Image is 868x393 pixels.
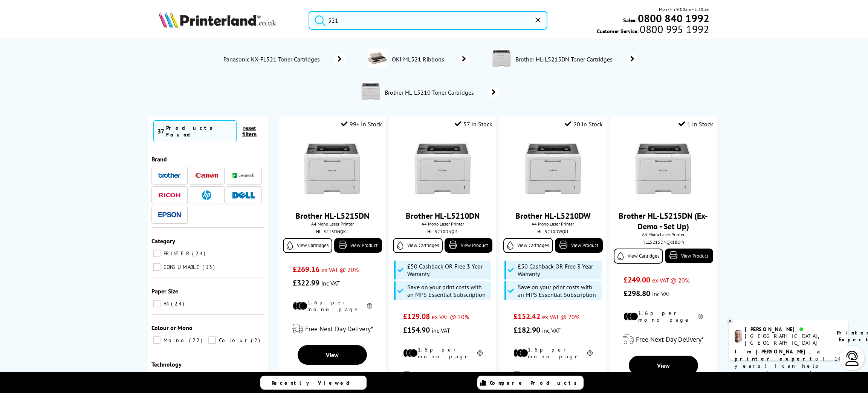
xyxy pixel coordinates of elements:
span: Paper Size [151,287,178,295]
img: HL-L5210-deptimage.jpg [492,49,511,68]
div: HLL5215DNQK1 [285,229,380,234]
a: View [298,345,367,365]
span: 24 [171,300,186,307]
a: Printerland Logo [159,11,299,29]
img: OKI-ML521-conspage.jpg [368,49,387,68]
span: 13 [202,264,217,270]
img: Ricoh [158,193,181,197]
img: brother-HL-L5215DN-front-small.jpg [635,141,692,198]
a: View Product [555,238,603,253]
img: brother-HL-L5210DW-font-small.jpg [525,141,581,198]
img: Dell [232,192,255,199]
span: Customer Service: [597,26,709,35]
a: Panasonic KX-FL521 Toner Cartridges [223,54,345,64]
div: HLL5210DWQJ1 [505,229,601,234]
span: A4 Mono Laser Printer [393,221,492,227]
span: inc VAT [652,290,671,298]
span: £269.16 [293,264,319,274]
span: Colour [217,337,250,344]
span: 0800 995 1992 [639,26,709,33]
span: ex VAT @ 20% [542,313,579,321]
span: CONSUMABLE [162,264,202,270]
a: Brother HL-L5210DW [515,210,591,221]
img: HP [202,190,211,200]
span: Free Next Day Delivery* [636,335,704,344]
a: View [629,356,698,375]
b: I'm [PERSON_NAME], a printer expert [735,348,822,362]
span: Colour or Mono [151,324,193,332]
img: Canon [196,173,218,178]
span: ex VAT @ 20% [652,276,689,284]
img: user-headset-light.svg [845,351,860,366]
a: View Product [445,238,492,253]
a: View Cartridges [393,238,442,253]
span: inc VAT [321,279,340,287]
span: Free Next Day Delivery* [305,324,373,333]
span: View [326,351,339,359]
span: inc VAT [432,327,450,334]
span: £182.90 [513,325,540,335]
span: ex VAT @ 20% [321,266,359,273]
span: inc VAT [542,327,561,334]
span: View [657,362,670,369]
span: Save on your print costs with an MPS Essential Subscription [407,283,489,298]
span: Mon - Fri 9:00am - 5:30pm [659,6,709,13]
a: Brother HL-L5215DN [295,210,369,221]
span: A4 Mono Laser Printer [614,232,713,237]
div: 20 In Stock [565,120,603,128]
div: modal_delivery [503,365,602,387]
div: Products Found [166,124,232,138]
a: View Cartridges [614,249,663,264]
span: Sales: [623,17,637,24]
div: modal_delivery [393,365,492,387]
input: Mono 22 [153,336,160,344]
img: Brother [158,173,181,178]
span: £298.80 [623,289,650,298]
a: Brother HL-L5210DN [406,210,480,221]
input: A4 24 [153,300,160,307]
img: ashley-livechat.png [735,330,742,343]
a: 0800 840 1992 [637,15,709,22]
span: Recently Viewed [272,379,357,386]
span: Technology [151,361,182,368]
li: 1.6p per mono page [403,346,483,360]
span: A4 Mono Laser Printer [503,221,602,227]
a: View Product [665,249,713,263]
span: OKI ML521 Ribbons [391,55,448,63]
div: modal_delivery [283,318,382,339]
span: £152.42 [513,312,540,321]
a: Recently Viewed [260,376,367,390]
input: PRINTER 24 [153,250,160,257]
span: Panasonic KX-FL521 Toner Cartridges [223,55,323,63]
span: Category [151,237,175,245]
li: 1.6p per mono page [623,310,703,323]
img: HL-L5210-deptimage.jpg [361,82,380,101]
span: 2 [251,337,262,344]
img: Printerland Logo [159,11,276,28]
li: 1.6p per mono page [513,346,593,360]
a: Compare Products [477,376,584,390]
img: brother-HL-L5215DN-front-small.jpg [304,141,361,198]
div: HLL5210DNQJ1 [395,229,490,234]
input: Colour 2 [208,336,216,344]
button: reset filters [237,125,262,138]
span: Compare Products [490,379,581,386]
span: £50 Cashback OR Free 3 Year Warranty [518,263,600,278]
span: A4 Mono Laser Printer [283,221,382,227]
span: Brother HL-L5210 Toner Cartridges [384,89,477,96]
img: Epson [158,212,181,218]
div: HLL5215DNQK1BOih [616,239,711,245]
a: Brother HL-L5210 Toner Cartridges [384,82,500,103]
span: £129.08 [403,312,430,321]
span: 22 [189,337,204,344]
span: ex VAT @ 20% [432,313,469,321]
img: brother-HL-L5210DN-front-small.jpg [414,141,471,198]
li: 1.6p per mono page [293,299,372,313]
span: £249.00 [623,275,650,285]
span: Brother HL-L5215DN Toner Cartridges [515,55,616,63]
img: Lexmark [232,173,255,178]
span: PRINTER [162,250,191,257]
p: of 14 years! I can help you choose the right product [735,348,842,384]
span: A4 [162,300,170,307]
div: 1 In Stock [679,120,713,128]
